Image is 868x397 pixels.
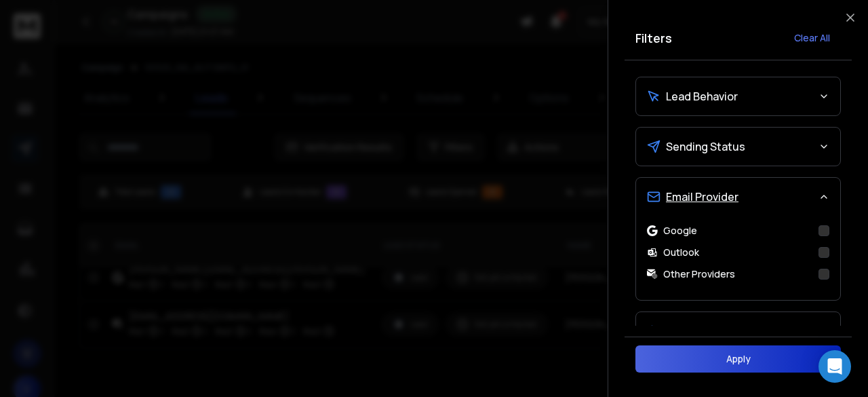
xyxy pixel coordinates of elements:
[666,138,745,155] span: Sending Status
[636,128,840,166] button: Sending Status
[636,312,840,350] button: Lead Status
[635,29,672,48] h2: Filters
[666,88,738,105] span: Lead Behavior
[636,178,840,216] button: Email Provider
[663,267,735,281] p: Other Providers
[783,24,841,52] button: Clear All
[666,323,728,339] span: Lead Status
[663,224,697,238] p: Google
[635,345,841,373] button: Apply
[636,216,840,300] div: Email Provider
[663,246,699,259] p: Outlook
[818,350,851,383] div: Open Intercom Messenger
[636,77,840,115] button: Lead Behavior
[666,189,738,205] span: Email Provider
